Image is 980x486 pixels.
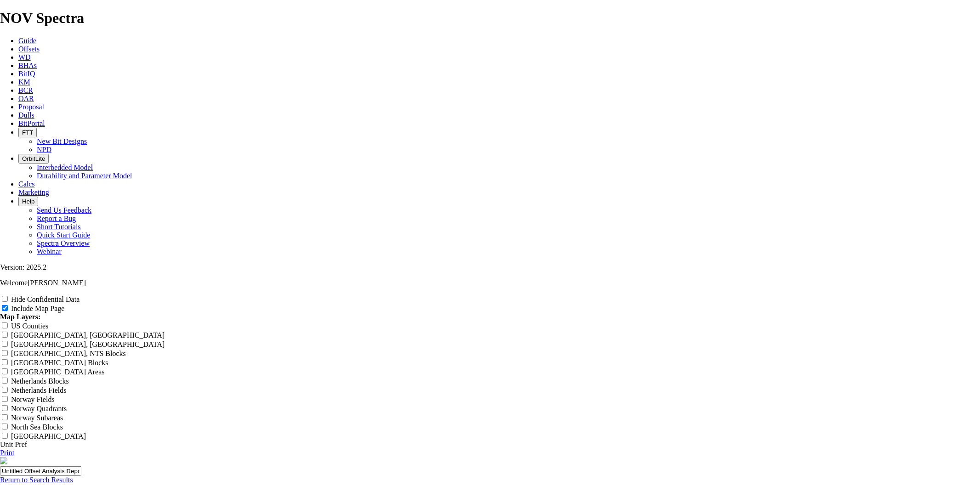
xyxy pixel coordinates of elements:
[18,95,34,102] a: OAR
[37,231,90,239] a: Quick Start Guide
[37,164,93,171] a: Interbedded Model
[18,70,35,78] a: BitIQ
[37,137,87,145] a: New Bit Designs
[18,62,37,69] a: BHAs
[22,129,33,136] span: FTT
[11,396,55,403] label: Norway Fields
[18,197,38,206] button: Help
[18,37,36,45] a: Guide
[18,53,31,61] a: WD
[18,103,44,111] a: Proposal
[11,322,48,330] label: US Counties
[37,223,81,231] a: Short Tutorials
[18,78,30,86] a: KM
[18,119,45,127] a: BitPortal
[28,279,86,287] span: [PERSON_NAME]
[22,155,45,162] span: OrbitLite
[37,239,90,247] a: Spectra Overview
[11,359,108,367] label: [GEOGRAPHIC_DATA] Blocks
[18,154,49,164] button: OrbitLite
[11,295,79,303] label: Hide Confidential Data
[11,368,105,376] label: [GEOGRAPHIC_DATA] Areas
[18,180,35,188] a: Calcs
[37,248,62,255] a: Webinar
[11,405,67,413] label: Norway Quadrants
[11,377,69,385] label: Netherlands Blocks
[11,305,64,312] label: Include Map Page
[11,350,126,357] label: [GEOGRAPHIC_DATA], NTS Blocks
[11,423,63,431] label: North Sea Blocks
[37,206,91,214] a: Send Us Feedback
[11,386,66,394] label: Netherlands Fields
[11,340,164,348] label: [GEOGRAPHIC_DATA], [GEOGRAPHIC_DATA]
[37,146,51,153] a: NPD
[37,172,132,180] a: Durability and Parameter Model
[11,331,164,339] label: [GEOGRAPHIC_DATA], [GEOGRAPHIC_DATA]
[18,111,34,119] a: Dulls
[18,188,49,196] a: Marketing
[11,414,63,422] label: Norway Subareas
[11,432,86,440] label: [GEOGRAPHIC_DATA]
[18,128,37,137] button: FTT
[22,198,34,205] span: Help
[18,86,33,94] a: BCR
[37,215,76,222] a: Report a Bug
[18,45,40,53] a: Offsets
